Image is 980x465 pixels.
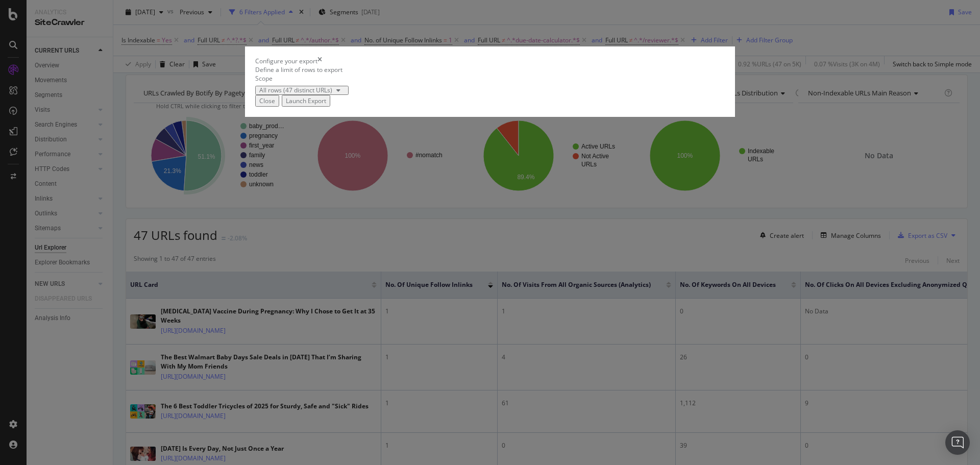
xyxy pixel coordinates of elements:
div: Define a limit of rows to export [255,65,725,74]
div: Open Intercom Messenger [945,430,970,455]
div: Launch Export [286,96,326,105]
div: Close [259,96,275,105]
div: All rows (47 distinct URLs) [259,87,332,93]
button: Launch Export [282,95,330,107]
div: times [317,57,322,65]
label: Scope [255,74,273,83]
div: Configure your export [255,57,317,65]
div: modal [245,46,735,117]
button: All rows (47 distinct URLs) [255,86,349,95]
button: Close [255,95,279,107]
